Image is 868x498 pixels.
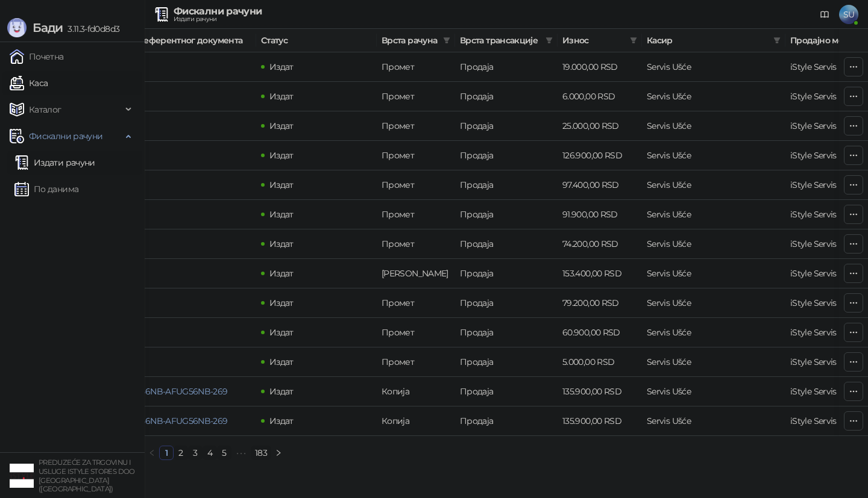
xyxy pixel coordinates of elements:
span: filter [546,37,553,44]
td: Servis Ušće [642,82,785,111]
span: Издат [269,238,294,249]
td: 153.400,00 RSD [558,259,642,288]
span: filter [443,37,450,44]
td: Продаја [455,200,558,229]
td: Servis Ušće [642,170,785,200]
td: 126.900,00 RSD [558,141,642,170]
td: Servis Ušće [642,288,785,318]
span: Бади [33,20,63,35]
td: 60.900,00 RSD [558,318,642,347]
td: Продаја [455,318,558,347]
span: Каталог [29,98,61,122]
span: Издат [269,120,294,131]
td: Продаја [455,406,558,436]
td: Servis Ušće [642,347,785,377]
span: Врста трансакције [460,34,541,47]
td: Промет [377,52,455,82]
div: Фискални рачуни [174,7,262,16]
span: Издат [269,297,294,308]
span: right [275,449,282,456]
td: Servis Ušće [642,229,785,259]
span: filter [773,37,781,44]
a: Почетна [10,45,64,69]
td: Промет [377,288,455,318]
span: Издат [269,150,294,161]
td: Продаја [455,377,558,406]
td: Servis Ušće [642,377,785,406]
a: AFUG56NB-AFUG56NB-269 [118,386,228,397]
td: 135.900,00 RSD [558,406,642,436]
li: 2 [174,446,188,460]
button: left [145,446,159,460]
td: Промет [377,82,455,111]
td: 25.000,00 RSD [558,111,642,141]
td: Промет [377,141,455,170]
span: Издат [269,209,294,220]
td: Servis Ušće [642,111,785,141]
li: 5 [217,446,231,460]
span: SU [839,5,858,24]
td: 91.900,00 RSD [558,200,642,229]
td: Servis Ušće [642,318,785,347]
span: Издат [269,327,294,338]
td: 5.000,00 RSD [558,347,642,377]
td: Копија [377,377,455,406]
td: Servis Ušće [642,406,785,436]
img: Logo [7,18,27,37]
li: Претходна страна [145,446,159,460]
td: Продаја [455,52,558,82]
td: Промет [377,318,455,347]
button: right [271,446,286,460]
span: Издат [269,386,294,397]
td: Продаја [455,141,558,170]
td: Продаја [455,82,558,111]
li: 183 [251,446,271,460]
td: Servis Ušće [642,141,785,170]
span: Износ [562,34,625,47]
th: Статус [256,29,377,52]
td: Продаја [455,229,558,259]
td: Продаја [455,111,558,141]
th: Врста рачуна [377,29,455,52]
li: Следећих 5 Страна [231,446,251,460]
td: 97.400,00 RSD [558,170,642,200]
span: Фискални рачуни [29,124,102,148]
td: Servis Ušće [642,259,785,288]
span: Издат [269,179,294,190]
a: AFUG56NB-AFUG56NB-269 [118,416,228,426]
a: 3 [189,446,202,459]
div: Издати рачуни [174,16,262,22]
a: Каса [10,71,48,95]
td: Продаја [455,288,558,318]
td: Копија [377,406,455,436]
span: Касир [647,34,769,47]
td: Продаја [455,170,558,200]
span: filter [630,37,637,44]
span: Издат [269,91,294,102]
a: 2 [174,446,187,459]
td: Аванс [377,259,455,288]
td: Промет [377,229,455,259]
td: Продаја [455,347,558,377]
td: Промет [377,170,455,200]
span: Врста рачуна [382,34,438,47]
th: Касир [642,29,785,52]
a: 183 [251,446,271,459]
span: ••• [231,446,251,460]
a: Издати рачуни [14,151,95,175]
td: 74.200,00 RSD [558,229,642,259]
td: 135.900,00 RSD [558,377,642,406]
td: 79.200,00 RSD [558,288,642,318]
span: Издат [269,356,294,367]
td: Промет [377,347,455,377]
span: left [148,449,156,456]
td: Servis Ušće [642,52,785,82]
span: filter [771,31,783,49]
span: Издат [269,61,294,72]
td: Продаја [455,259,558,288]
th: Број референтног документа [113,29,256,52]
td: 6.000,00 RSD [558,82,642,111]
span: filter [441,31,453,49]
td: Промет [377,111,455,141]
td: Servis Ušće [642,200,785,229]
